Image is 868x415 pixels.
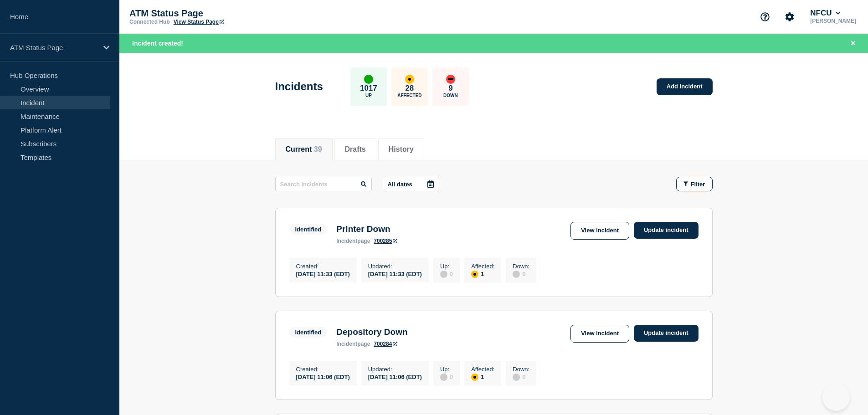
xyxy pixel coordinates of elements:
span: Identified [289,327,328,338]
p: 28 [405,84,414,93]
div: [DATE] 11:06 (EDT) [296,373,350,380]
a: Update incident [634,222,699,239]
p: ATM Status Page [10,44,98,51]
p: Updated : [368,263,422,270]
p: Down : [513,263,529,270]
span: Filter [691,181,705,188]
div: 1 [471,373,494,381]
div: up [364,75,373,84]
div: [DATE] 11:33 (EDT) [296,270,350,277]
span: incident [336,238,357,244]
p: Down [443,93,458,98]
button: History [389,145,414,154]
p: Affected [397,93,421,98]
h3: Printer Down [336,224,397,234]
button: Close banner [847,38,859,49]
p: Up [365,93,372,98]
p: Updated : [368,366,422,373]
p: 1017 [360,84,377,93]
button: Current 39 [286,145,322,154]
p: Connected Hub [129,19,170,25]
span: Identified [289,224,328,235]
a: View incident [570,222,629,240]
div: disabled [440,374,447,381]
p: Affected : [471,366,494,373]
a: Update incident [634,325,699,342]
p: Created : [296,263,350,270]
a: Add incident [657,78,713,95]
div: [DATE] 11:06 (EDT) [368,373,422,380]
p: ATM Status Page [129,8,312,19]
button: Drafts [345,145,366,154]
button: NFCU [808,9,842,18]
input: Search incidents [275,177,372,191]
span: incident [336,341,357,347]
span: 39 [314,145,322,153]
a: View incident [570,325,629,343]
p: Down : [513,366,529,373]
div: 0 [513,373,529,381]
div: disabled [440,271,447,278]
p: page [336,238,370,244]
p: [PERSON_NAME] [808,18,858,24]
p: page [336,341,370,347]
div: affected [471,271,478,278]
div: affected [405,75,414,84]
div: 0 [513,270,529,278]
button: Account settings [780,7,799,26]
button: Filter [676,177,713,191]
p: Created : [296,366,350,373]
a: 700285 [374,238,397,244]
h1: Incidents [275,80,323,93]
div: disabled [513,374,520,381]
a: View Status Page [174,19,224,25]
p: 9 [448,84,452,93]
p: Affected : [471,263,494,270]
iframe: Help Scout Beacon - Open [822,384,850,411]
div: affected [471,374,478,381]
div: down [446,75,455,84]
span: Incident created! [132,40,183,47]
a: 700284 [374,341,397,347]
div: [DATE] 11:33 (EDT) [368,270,422,277]
p: Up : [440,263,453,270]
p: Up : [440,366,453,373]
div: disabled [513,271,520,278]
h3: Depository Down [336,327,407,337]
p: All dates [388,181,412,188]
div: 0 [440,270,453,278]
div: 1 [471,270,494,278]
div: 0 [440,373,453,381]
button: All dates [383,177,439,191]
button: Support [755,7,775,26]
